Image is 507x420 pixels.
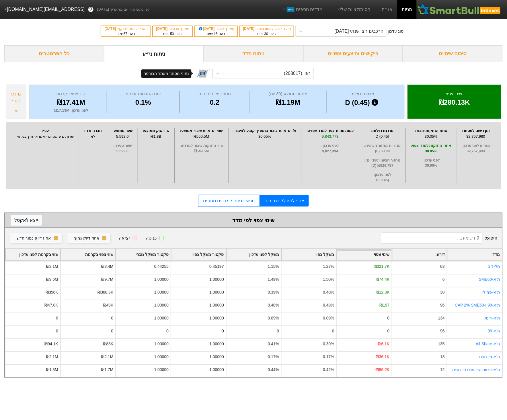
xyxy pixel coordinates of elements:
[124,32,127,36] span: 67
[104,26,148,31] div: תאריך כניסה לתוקף :
[5,249,60,260] div: Toggle SortBy
[198,31,235,36] div: בעוד ימים
[264,32,268,36] span: 30
[375,354,390,360] div: -₪36.1K
[204,45,303,62] div: ניתוח מדד
[458,134,494,139] div: 32,757,980
[37,91,105,97] div: שווי צפוי בקרנות
[46,354,58,360] div: ₪2.1M
[361,158,405,163] span: מחזור חציוני (180 יום) :
[44,302,58,308] div: ₪47.8K
[209,354,224,360] div: 1.00000
[417,4,502,15] img: SmartBull
[11,215,42,226] button: ייצא לאקסל
[109,128,136,134] div: שער ממוצע :
[335,28,384,35] div: הרכבים חצי שנתי [DATE]
[415,91,494,97] div: שינוי צפוי
[154,289,169,295] div: 1.00000
[11,216,496,225] div: שינוי צפוי לפי מדד
[303,45,403,62] div: ביקושים והיצעים צפויים
[268,367,279,373] div: 0.44%
[440,302,445,308] div: 96
[103,341,114,347] div: ₪88K
[198,195,260,207] a: תנאי כניסה למדדים נוספים
[166,328,169,334] div: 0
[377,341,389,347] div: -₪6.1K
[227,249,281,260] div: Toggle SortBy
[376,289,389,295] div: ₪12.3K
[146,235,157,242] div: כניסה
[101,367,113,373] div: ₪1.7M
[4,45,104,62] div: כל הפרמטרים
[116,249,171,260] div: Toggle SortBy
[376,277,389,283] div: ₪74.4K
[476,342,500,346] a: ת''א All-Share
[388,28,403,34] div: סוג עדכון
[154,277,169,283] div: 1.00000
[74,235,99,242] div: אחוז דיוק נמוך
[176,128,227,134] div: שווי החזקות ציבור ממוצע :
[139,134,173,139] div: ₪1.8B
[403,45,503,62] div: סיכום שינויים
[44,341,58,347] div: ₪94.1K
[209,315,224,321] div: 1.00000
[103,302,114,308] div: ₪48K
[109,149,136,154] span: 5,592.0
[243,27,256,31] span: [DATE]
[195,66,210,81] img: tase link
[105,27,117,31] span: [DATE]
[243,26,291,31] div: מועד קובע לאחוז ציבור :
[108,97,178,108] div: 0.1%
[440,367,445,373] div: 12
[407,158,455,163] span: לפני עדכון :
[334,4,373,15] a: הסימולציות שלי
[10,233,62,244] button: אחוז דיוק נמוך חדש
[209,341,224,347] div: 1.00000
[361,128,405,134] div: מדרגת נזילות :
[198,26,235,31] div: תאריך קובע :
[268,315,279,321] div: 0.09%
[323,367,334,373] div: 0.42%
[323,315,334,321] div: 0.09%
[209,289,224,295] div: 1.00000
[108,91,178,97] div: יחס התכסות-זמינות
[323,289,334,295] div: 0.40%
[392,249,447,260] div: Toggle SortBy
[381,233,483,244] input: 9 רשומות...
[268,264,279,270] div: 1.15%
[387,328,390,334] div: 0
[479,277,500,282] a: ת''א-SME60
[323,277,334,283] div: 1.50%
[154,341,169,347] div: 1.00000
[260,195,309,207] a: צפוי להיכלל במדדים
[198,27,216,31] span: [DATE]
[484,316,500,320] a: ת''א-רימון
[156,31,190,36] div: בעוד ימים
[440,354,445,360] div: 18
[176,143,227,149] span: שווי החזקות ציבור למדדים :
[37,97,105,108] div: ₪17.41M
[46,277,58,283] div: ₪9.6M
[415,97,494,108] div: ₪280.13K
[46,264,58,270] div: ₪3.1M
[222,328,224,334] div: 0
[230,134,300,139] div: 30.05%
[387,315,390,321] div: 0
[303,134,357,139] div: 9,843,773
[251,97,325,108] div: ₪1.19M
[154,302,169,308] div: 1.00000
[407,134,455,139] div: 30.05%
[323,354,334,360] div: 0.17%
[176,149,227,154] span: ₪549.5M
[458,128,494,134] div: הון רשום למסחר :
[101,277,113,283] div: ₪9.7M
[181,97,248,108] div: 0.2
[61,249,116,260] div: Toggle SortBy
[458,143,494,149] span: ממ״מ לפני עדכון :
[407,143,455,149] span: אחוז החזקות למדד צפוי :
[243,31,291,36] div: בעוד ימים
[440,328,445,334] div: 96
[443,277,445,283] div: 6
[277,328,279,334] div: 0
[440,264,445,270] div: 63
